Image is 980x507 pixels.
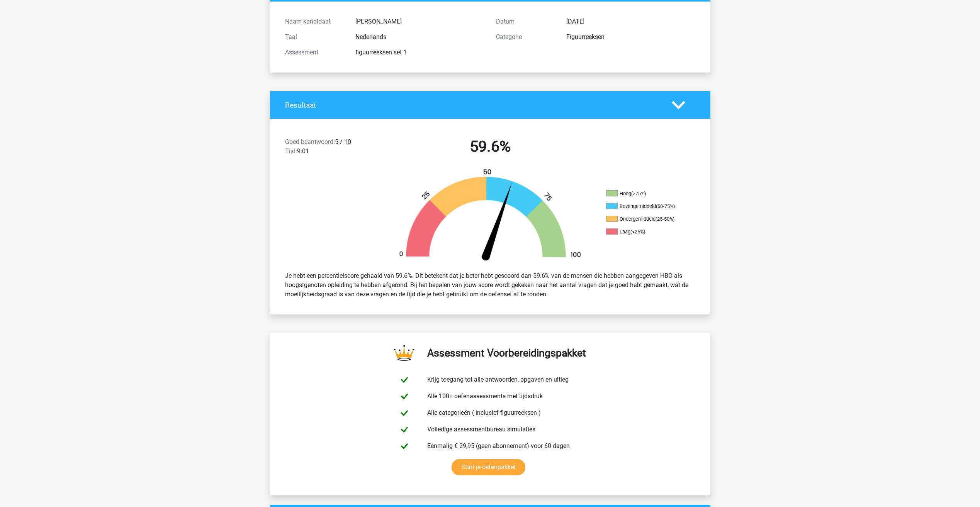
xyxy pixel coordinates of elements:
li: Laag [606,228,683,235]
div: Je hebt een percentielscore gehaald van 59.6%. Dit betekent dat je beter hebt gescoord dan 59.6% ... [279,268,701,302]
img: 60.fd1bc2cbb610.png [386,168,594,265]
div: Assessment [279,48,350,57]
div: (>75%) [631,191,646,196]
span: Goed beantwoord: [285,138,335,145]
div: (25-50%) [656,216,674,222]
div: [DATE] [560,17,701,26]
div: 5 / 10 9:01 [279,137,385,159]
div: Categorie [490,32,560,42]
h4: Resultaat [285,101,660,110]
span: Tijd: [285,147,297,155]
div: Nederlands [350,32,490,42]
a: Start je oefenpakket [452,459,525,475]
li: Hoog [606,190,683,197]
li: Bovengemiddeld [606,203,683,210]
div: Datum [490,17,560,26]
div: Naam kandidaat [279,17,350,26]
div: (<25%) [630,229,645,235]
div: (50-75%) [656,203,675,209]
h2: 59.6% [391,137,590,156]
div: Taal [279,32,350,42]
div: [PERSON_NAME] [350,17,490,26]
div: Figuurreeksen [560,32,701,42]
li: Ondergemiddeld [606,216,683,223]
div: figuurreeksen set 1 [350,48,490,57]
